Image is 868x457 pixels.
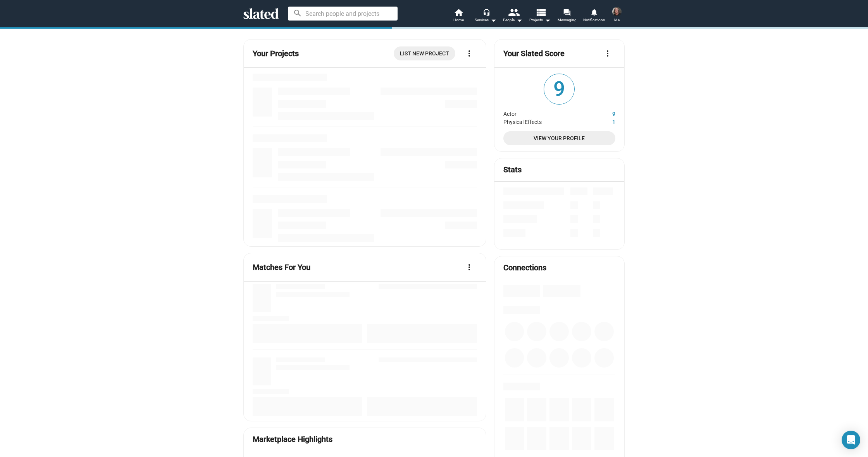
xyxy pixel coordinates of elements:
[503,48,565,59] mat-card-title: Your Slated Score
[553,8,580,25] a: Messaging
[543,15,552,25] mat-icon: arrow_drop_down
[499,8,526,25] button: People
[503,165,522,175] mat-card-title: Stats
[453,15,464,25] span: Home
[503,117,586,125] dt: Physical Effects
[544,74,574,104] span: 9
[465,49,474,58] mat-icon: more_vert
[394,46,455,60] a: List New Project
[400,46,449,60] span: List New Project
[515,15,524,25] mat-icon: arrow_drop_down
[508,7,519,18] mat-icon: people
[580,8,608,25] a: Notifications
[445,8,472,25] a: Home
[586,109,615,117] dd: 9
[503,263,546,273] mat-card-title: Connections
[288,7,398,21] input: Search people and projects
[583,15,605,25] span: Notifications
[483,9,490,15] mat-icon: headset_mic
[614,15,620,25] span: Me
[529,15,551,25] span: Projects
[489,15,498,25] mat-icon: arrow_drop_down
[472,8,499,25] button: Services
[454,8,463,17] mat-icon: home
[586,117,615,125] dd: 1
[842,431,860,449] div: Open Intercom Messenger
[503,131,615,145] a: View Your Profile
[465,263,474,272] mat-icon: more_vert
[475,15,496,25] div: Services
[535,7,546,18] mat-icon: view_list
[612,7,622,16] img: Cody Cowell
[603,49,612,58] mat-icon: more_vert
[510,131,609,145] span: View Your Profile
[253,434,332,445] mat-card-title: Marketplace Highlights
[503,15,522,25] div: People
[558,15,577,25] span: Messaging
[526,8,553,25] button: Projects
[608,5,626,26] button: Cody CowellMe
[590,8,598,15] mat-icon: notifications
[563,9,570,16] mat-icon: forum
[253,48,299,59] mat-card-title: Your Projects
[503,109,586,117] dt: Actor
[253,262,310,273] mat-card-title: Matches For You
